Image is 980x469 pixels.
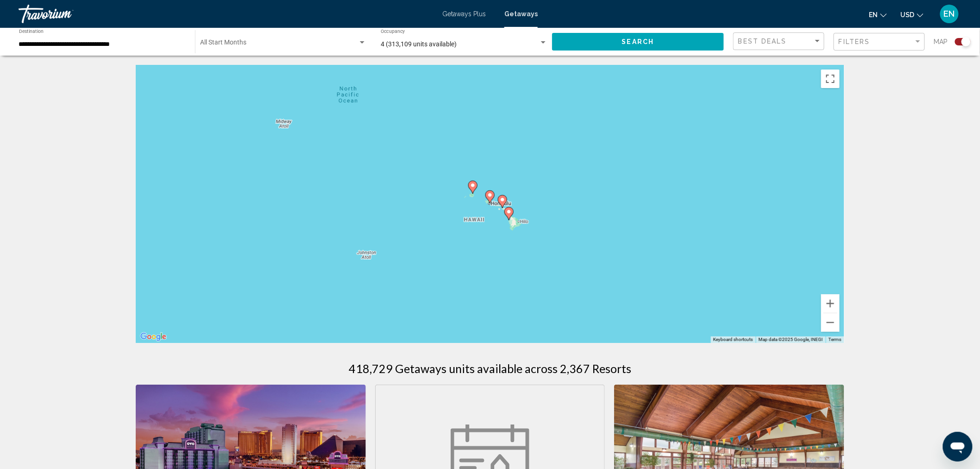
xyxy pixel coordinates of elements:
[869,11,878,19] span: en
[943,432,973,462] iframe: Button to launch messaging window
[738,38,787,45] span: Best Deals
[934,35,948,48] span: Map
[713,336,753,343] button: Keyboard shortcuts
[738,38,822,45] mat-select: Sort by
[138,331,169,343] img: Google
[759,337,823,342] span: Map data ©2025 Google, INEGI
[504,10,538,18] a: Getaways
[829,337,842,342] a: Terms
[937,4,961,24] button: User Menu
[901,8,923,21] button: Change currency
[622,38,654,46] span: Search
[381,40,457,48] span: 4 (313,109 units available)
[138,331,169,343] a: Open this area in Google Maps (opens a new window)
[19,5,433,23] a: Travorium
[839,38,870,45] span: Filters
[821,70,840,88] button: Toggle fullscreen view
[821,294,840,313] button: Zoom in
[869,8,887,21] button: Change language
[821,313,840,332] button: Zoom out
[901,11,915,19] span: USD
[944,9,955,19] span: EN
[552,33,724,50] button: Search
[834,32,925,51] button: Filter
[442,10,486,18] a: Getaways Plus
[349,361,631,375] h1: 418,729 Getaways units available across 2,367 Resorts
